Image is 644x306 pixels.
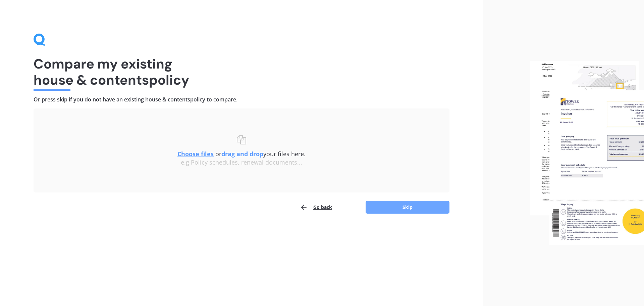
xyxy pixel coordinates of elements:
[530,61,644,246] img: files.webp
[34,96,449,103] h4: Or press skip if you do not have an existing house & contents policy to compare.
[300,201,332,214] button: Go back
[177,150,306,158] span: or your files here.
[366,201,449,214] button: Skip
[47,159,436,166] div: e.g Policy schedules, renewal documents...
[221,150,263,158] b: drag and drop
[34,56,449,88] h1: Compare my existing house & contents policy
[177,150,214,158] u: Choose files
